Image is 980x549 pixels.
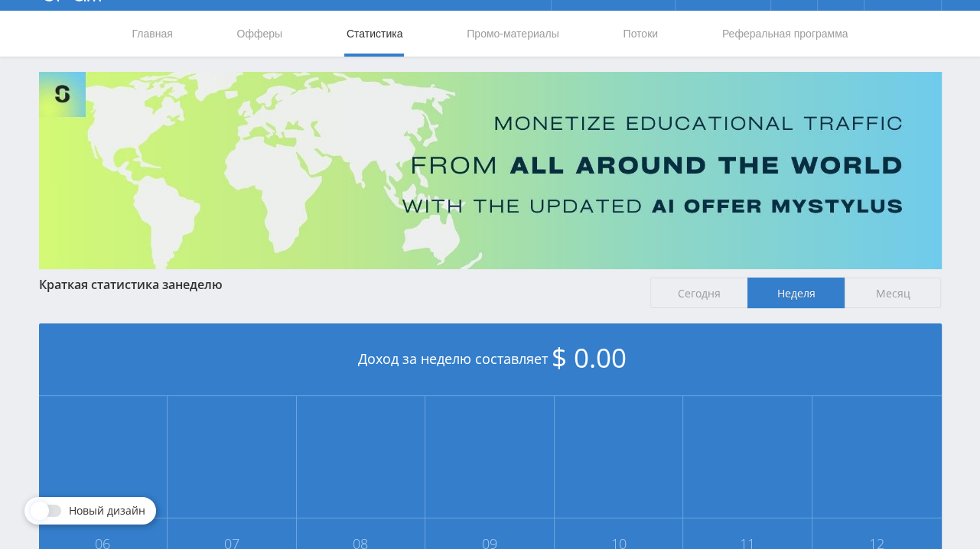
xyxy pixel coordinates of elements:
div: Доход за неделю составляет [39,323,942,396]
a: Главная [131,11,174,57]
span: Месяц [845,278,942,308]
img: Banner [39,72,942,269]
a: Потоки [621,11,659,57]
span: Сегодня [650,278,747,308]
span: неделю [175,276,223,293]
a: Реферальная программа [721,11,850,57]
span: Неделя [747,278,845,308]
a: Офферы [236,11,285,57]
div: Краткая статистика за [39,278,636,291]
span: $ 0.00 [552,339,627,375]
span: Новый дизайн [69,505,145,517]
a: Статистика [345,11,405,57]
a: Промо-материалы [465,11,560,57]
